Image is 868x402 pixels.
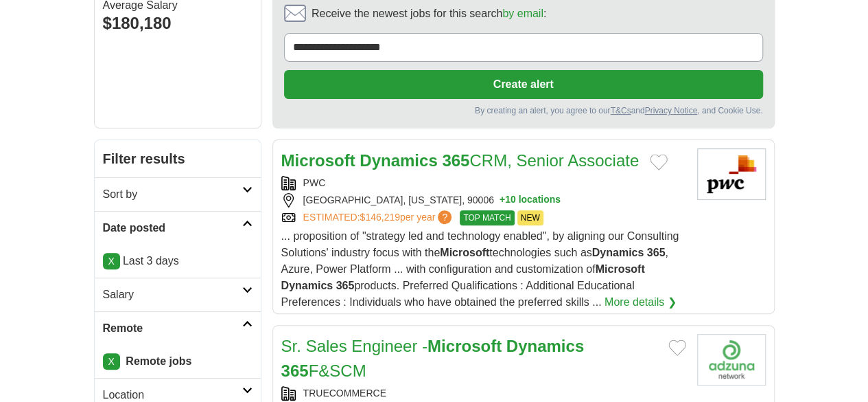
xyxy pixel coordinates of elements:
h2: Salary [103,287,242,303]
a: More details ❯ [605,294,677,311]
strong: 365 [336,280,355,291]
button: +10 locations [500,193,561,208]
strong: 365 [442,151,469,170]
strong: Dynamics [360,151,437,170]
span: + [500,193,505,208]
strong: Dynamics [281,280,333,291]
span: ? [438,210,451,224]
span: TOP MATCH [460,210,514,225]
strong: Dynamics [592,247,644,258]
button: Create alert [284,70,763,99]
h2: Sort by [103,186,242,203]
strong: Microsoft [596,263,645,275]
a: Privacy Notice [644,106,697,115]
img: Company logo [697,334,766,386]
h2: Filter results [95,140,261,177]
a: X [103,253,120,269]
strong: Remote jobs [126,355,191,367]
a: T&Cs [610,106,631,115]
button: Add to favorite jobs [650,154,668,170]
a: Sr. Sales Engineer -Microsoft Dynamics 365F&SCM [281,337,585,380]
a: Remote [95,311,261,345]
h2: Remote [103,320,242,337]
strong: Dynamics [506,337,584,355]
strong: 365 [281,361,309,380]
a: Salary [95,278,261,311]
div: By creating an alert, you agree to our and , and Cookie Use. [284,104,763,117]
strong: Microsoft [440,247,489,258]
span: NEW [517,210,543,225]
h2: Date posted [103,220,242,236]
div: $180,180 [103,11,253,36]
a: by email [502,8,543,19]
div: [GEOGRAPHIC_DATA], [US_STATE], 90006 [281,193,686,208]
div: TRUECOMMERCE [281,386,686,401]
a: Sort by [95,177,261,211]
strong: Microsoft [281,151,355,170]
a: Microsoft Dynamics 365CRM, Senior Associate [281,151,640,170]
a: PWC [303,177,326,188]
span: $146,219 [360,212,399,223]
span: ... proposition of "strategy led and technology enabled", by aligning our Consulting Solutions' i... [281,230,679,308]
p: Last 3 days [103,253,253,269]
strong: Microsoft [427,337,502,355]
img: PwC logo [697,148,766,200]
a: ESTIMATED:$146,219per year? [303,210,455,225]
span: Receive the newest jobs for this search : [312,5,546,22]
strong: 365 [647,247,666,258]
a: Date posted [95,211,261,245]
a: X [103,353,120,370]
button: Add to favorite jobs [668,339,686,356]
